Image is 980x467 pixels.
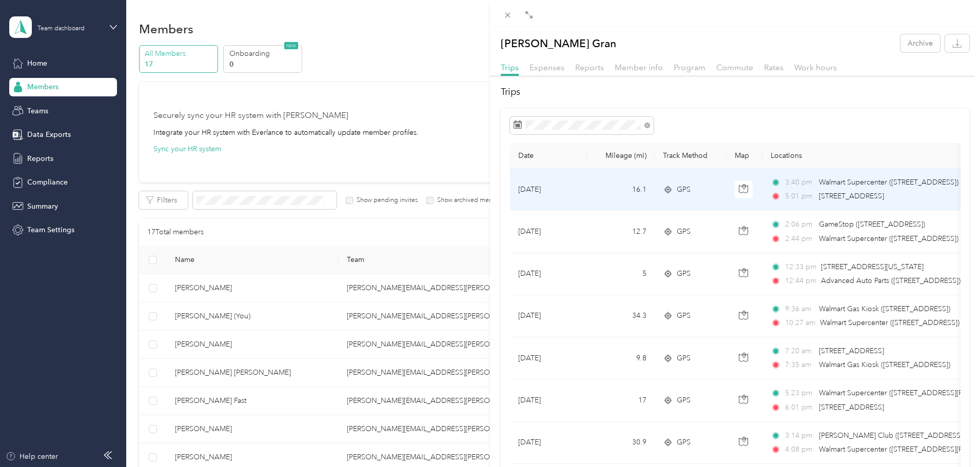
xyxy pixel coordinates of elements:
span: Reports [575,63,604,72]
span: GPS [677,437,691,448]
p: [PERSON_NAME] Gran [501,34,616,52]
span: GameStop ([STREET_ADDRESS]) [819,220,925,229]
td: 5 [587,253,655,295]
span: [STREET_ADDRESS] [819,347,884,355]
span: Walmart Gas Kiosk ([STREET_ADDRESS]) [819,360,950,369]
span: Rates [764,63,783,72]
td: [DATE] [510,422,587,464]
span: Program [674,63,705,72]
span: Member info [615,63,663,72]
span: Commute [716,63,753,72]
span: 3:40 pm [785,177,814,188]
td: 34.3 [587,295,655,337]
span: 7:35 am [785,359,814,371]
span: 12:33 pm [785,261,816,273]
span: GPS [677,353,691,364]
td: [DATE] [510,253,587,295]
td: 30.9 [587,422,655,464]
span: 5:23 pm [785,388,814,399]
span: Expenses [530,63,564,72]
th: Map [727,143,762,169]
iframe: Everlance-gr Chat Button Frame [923,410,980,467]
span: GPS [677,268,691,279]
span: 2:06 pm [785,219,814,230]
span: 6:01 pm [785,402,814,413]
span: Walmart Supercenter ([STREET_ADDRESS]) [820,318,959,327]
td: [DATE] [510,337,587,379]
span: 3:14 pm [785,430,814,441]
span: GPS [677,226,691,237]
span: 4:08 pm [785,444,814,455]
span: Walmart Gas Kiosk ([STREET_ADDRESS]) [819,304,950,313]
span: Advanced Auto Parts ([STREET_ADDRESS]) [821,276,961,285]
td: [DATE] [510,379,587,421]
td: [DATE] [510,211,587,253]
th: Mileage (mi) [587,143,655,169]
span: [STREET_ADDRESS][US_STATE] [821,262,924,271]
span: 5:01 pm [785,191,814,202]
span: GPS [677,395,691,406]
span: GPS [677,184,691,195]
span: 9:36 am [785,303,814,315]
td: 9.8 [587,337,655,379]
th: Date [510,143,587,169]
td: [DATE] [510,295,587,337]
span: [STREET_ADDRESS] [819,403,884,412]
td: 12.7 [587,211,655,253]
span: Trips [501,63,519,72]
span: [STREET_ADDRESS] [819,192,884,200]
td: 16.1 [587,169,655,211]
button: Archive [900,34,940,52]
span: Walmart Supercenter ([STREET_ADDRESS]) [819,234,958,243]
td: [DATE] [510,169,587,211]
th: Track Method [655,143,727,169]
span: 10:27 am [785,317,815,329]
td: 17 [587,379,655,421]
span: [PERSON_NAME] Club ([STREET_ADDRESS]) [819,431,965,440]
span: 7:20 am [785,346,814,357]
span: 12:44 pm [785,275,816,287]
span: Walmart Supercenter ([STREET_ADDRESS]) [819,178,958,187]
span: 2:44 pm [785,233,814,245]
h2: Trips [501,85,969,99]
span: GPS [677,310,691,321]
span: Work hours [794,63,837,72]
